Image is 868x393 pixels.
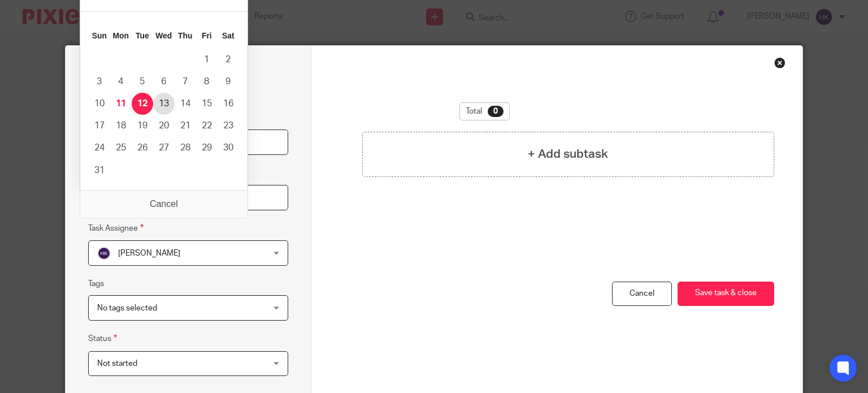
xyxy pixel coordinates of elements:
button: 20 [153,115,175,137]
button: 10 [89,93,110,115]
button: Save task & close [678,282,774,306]
div: 0 [488,106,504,117]
abbr: Thursday [178,31,192,40]
button: 2 [218,49,239,71]
label: Tags [88,278,104,290]
button: 5 [132,71,153,93]
button: 13 [153,93,175,115]
abbr: Friday [202,31,212,40]
button: 3 [89,71,110,93]
button: 7 [175,71,196,93]
input: Use the arrow keys to pick a date [88,185,288,210]
button: 30 [218,137,239,159]
img: svg%3E [97,247,111,260]
span: No tags selected [97,304,157,312]
span: [PERSON_NAME] [118,249,180,257]
button: 8 [196,71,218,93]
button: 15 [196,93,218,115]
button: 14 [175,93,196,115]
button: 17 [89,115,110,137]
button: 29 [196,137,218,159]
h4: + Add subtask [528,145,608,163]
div: Close this dialog window [774,57,785,68]
button: 1 [196,49,218,71]
button: 26 [132,137,153,159]
div: Total [459,102,510,120]
a: Cancel [612,282,672,306]
button: 11 [110,93,132,115]
button: 19 [132,115,153,137]
button: 6 [153,71,175,93]
button: 31 [89,159,110,182]
button: 21 [175,115,196,137]
button: 27 [153,137,175,159]
button: 12 [132,93,153,115]
span: Not started [97,360,137,368]
button: 24 [89,137,110,159]
label: Status [88,332,117,345]
button: 25 [110,137,132,159]
button: 22 [196,115,218,137]
button: 28 [175,137,196,159]
button: 16 [218,93,239,115]
abbr: Saturday [222,31,235,40]
abbr: Tuesday [136,31,149,40]
label: Task Assignee [88,222,144,235]
abbr: Monday [113,31,129,40]
button: 9 [218,71,239,93]
button: 18 [110,115,132,137]
abbr: Wednesday [155,31,172,40]
button: 23 [218,115,239,137]
abbr: Sunday [92,31,107,40]
button: 4 [110,71,132,93]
